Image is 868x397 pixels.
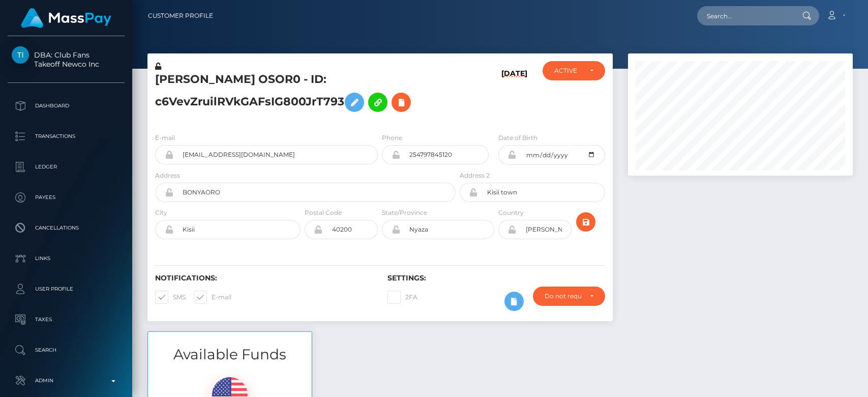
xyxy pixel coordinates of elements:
[8,246,125,271] a: Links
[382,208,427,217] label: State/Province
[12,281,121,297] p: User Profile
[382,133,402,143] label: Phone
[8,50,125,69] span: DBA: Club Fans Takeoff Newco Inc
[155,72,450,117] h5: [PERSON_NAME] OSOR0 - ID: c6VevZruilRVkGAFsIG800JrT793
[498,133,537,143] label: Date of Birth
[533,287,605,306] button: Do not require
[155,291,186,304] label: SMS
[155,274,372,282] h6: Notifications:
[12,373,121,388] p: Admin
[8,368,125,393] a: Admin
[12,98,121,114] p: Dashboard
[21,8,111,28] img: MassPay Logo
[12,46,29,64] img: Takeoff Newco Inc
[387,274,605,282] h6: Settings:
[12,190,121,205] p: Payees
[8,93,125,119] a: Dashboard
[697,6,793,25] input: Search...
[12,159,121,175] p: Ledger
[460,171,490,180] label: Address 2
[155,133,175,143] label: E-mail
[194,291,231,304] label: E-mail
[12,343,121,358] p: Search
[554,67,581,75] div: ACTIVE
[148,345,312,364] h3: Available Funds
[12,220,121,236] p: Cancellations
[543,61,605,80] button: ACTIVE
[501,69,527,121] h6: [DATE]
[155,208,167,217] label: City
[8,215,125,241] a: Cancellations
[545,292,581,300] div: Do not require
[8,307,125,332] a: Taxes
[148,5,213,26] a: Customer Profile
[8,124,125,149] a: Transactions
[8,337,125,363] a: Search
[8,154,125,180] a: Ledger
[387,291,417,304] label: 2FA
[8,276,125,302] a: User Profile
[12,251,121,266] p: Links
[8,185,125,210] a: Payees
[498,208,524,217] label: Country
[305,208,342,217] label: Postal Code
[12,312,121,327] p: Taxes
[12,129,121,144] p: Transactions
[155,171,180,180] label: Address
